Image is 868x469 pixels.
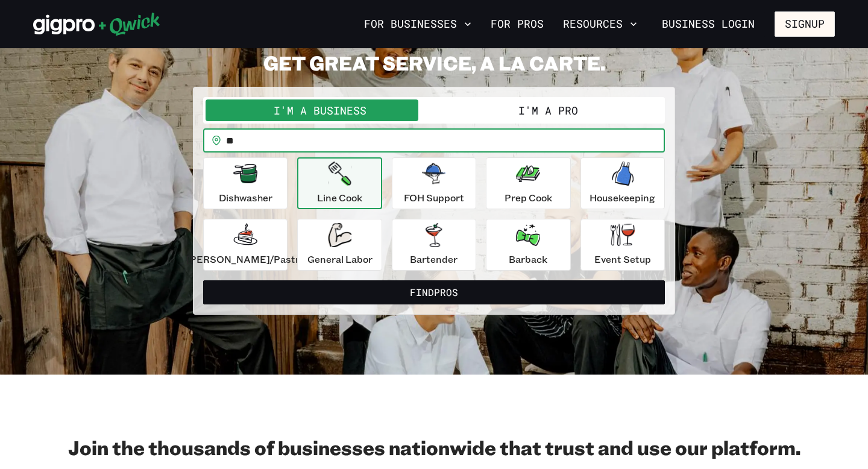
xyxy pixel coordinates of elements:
[307,252,373,266] p: General Labor
[505,190,552,205] p: Prep Cook
[203,280,665,304] button: FindPros
[486,157,570,209] button: Prep Cook
[193,51,675,75] h2: GET GREAT SERVICE, A LA CARTE.
[594,252,651,266] p: Event Setup
[509,252,547,266] p: Barback
[558,14,642,34] button: Resources
[775,11,835,37] button: Signup
[297,157,382,209] button: Line Cook
[392,219,476,271] button: Bartender
[203,219,288,271] button: [PERSON_NAME]/Pastry
[219,190,272,205] p: Dishwasher
[203,157,288,209] button: Dishwasher
[186,252,304,266] p: [PERSON_NAME]/Pastry
[580,157,665,209] button: Housekeeping
[434,99,662,121] button: I'm a Pro
[580,219,665,271] button: Event Setup
[410,252,458,266] p: Bartender
[590,190,655,205] p: Housekeeping
[392,157,476,209] button: FOH Support
[652,11,765,37] a: Business Login
[359,14,476,34] button: For Businesses
[486,14,549,34] a: For Pros
[297,219,382,271] button: General Labor
[317,190,362,205] p: Line Cook
[486,219,570,271] button: Barback
[206,99,434,121] button: I'm a Business
[404,190,464,205] p: FOH Support
[33,435,835,459] h2: Join the thousands of businesses nationwide that trust and use our platform.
